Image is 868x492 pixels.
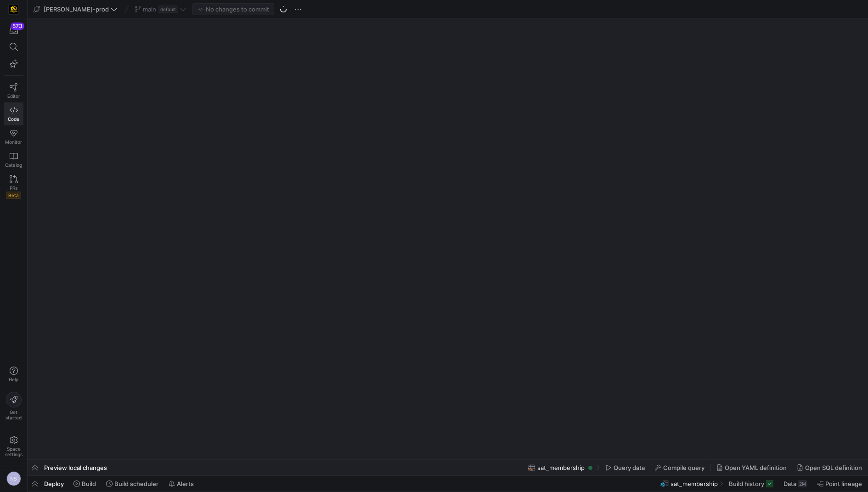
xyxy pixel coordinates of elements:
[663,464,705,471] span: Compile query
[6,471,21,486] div: NS
[4,388,23,424] button: Getstarted
[601,460,649,475] button: Query data
[805,464,862,471] span: Open SQL definition
[44,480,64,487] span: Deploy
[8,116,19,122] span: Code
[825,480,862,487] span: Point lineage
[651,460,709,475] button: Compile query
[4,1,23,17] a: https://storage.googleapis.com/y42-prod-data-exchange/images/uAsz27BndGEK0hZWDFeOjoxA7jCwgK9jE472...
[6,409,22,420] span: Get started
[4,171,23,203] a: PRsBeta
[5,162,22,168] span: Catalog
[4,362,23,386] button: Help
[44,6,109,13] span: [PERSON_NAME]-prod
[6,192,21,199] span: Beta
[537,464,585,471] span: sat_membership
[4,148,23,171] a: Catalog
[4,432,23,461] a: Spacesettings
[7,93,20,99] span: Editor
[614,464,645,471] span: Query data
[813,476,866,492] button: Point lineage
[798,480,807,487] div: 2M
[671,480,718,487] span: sat_membership
[793,460,866,475] button: Open SQL definition
[9,5,18,14] img: https://storage.googleapis.com/y42-prod-data-exchange/images/uAsz27BndGEK0hZWDFeOjoxA7jCwgK9jE472...
[164,476,198,492] button: Alerts
[783,480,796,487] span: Data
[11,23,24,30] div: 573
[8,377,19,382] span: Help
[69,476,100,492] button: Build
[114,480,158,487] span: Build scheduler
[779,476,811,492] button: Data2M
[5,446,23,457] span: Space settings
[725,464,787,471] span: Open YAML definition
[31,3,119,15] button: [PERSON_NAME]-prod
[4,22,23,39] button: 573
[4,125,23,148] a: Monitor
[4,102,23,125] a: Code
[725,476,778,492] button: Build history
[82,480,96,487] span: Build
[729,480,764,487] span: Build history
[4,469,23,488] button: NS
[177,480,194,487] span: Alerts
[10,185,17,191] span: PRs
[4,79,23,102] a: Editor
[44,464,107,471] span: Preview local changes
[102,476,163,492] button: Build scheduler
[5,139,22,145] span: Monitor
[712,460,791,475] button: Open YAML definition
